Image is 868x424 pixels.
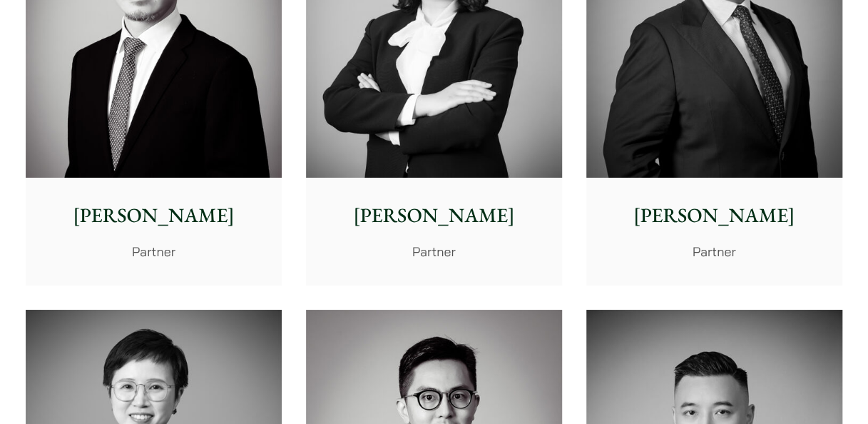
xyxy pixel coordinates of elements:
p: Partner [37,242,270,261]
p: Partner [598,242,831,261]
p: [PERSON_NAME] [317,201,551,231]
p: [PERSON_NAME] [598,201,831,231]
p: [PERSON_NAME] [37,201,270,231]
p: Partner [317,242,551,261]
